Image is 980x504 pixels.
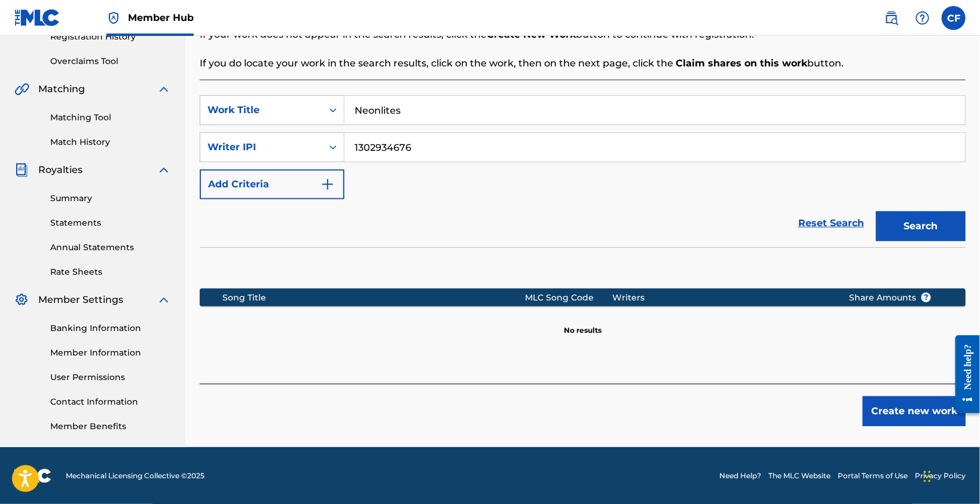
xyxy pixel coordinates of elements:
[947,326,980,422] iframe: Resource Center
[50,136,171,148] a: Match History
[50,192,171,205] a: Summary
[768,470,831,481] a: The MLC Website
[14,82,29,96] img: Matching
[38,82,85,96] span: Matching
[50,420,171,433] a: Member Benefits
[66,470,204,481] span: Mechanical Licensing Collective © 2025
[915,470,966,481] a: Privacy Policy
[942,6,966,30] div: User Menu
[884,11,899,25] img: search
[50,396,171,408] a: Contact Information
[50,217,171,229] a: Statements
[50,55,171,68] a: Overclaims Tool
[157,293,171,307] img: expand
[200,56,966,71] p: If you do locate your work in the search results, click on the work, then on the next page, click...
[50,347,171,359] a: Member Information
[38,163,83,177] span: Royalties
[50,111,171,124] a: Matching Tool
[200,169,344,199] button: Add Criteria
[200,95,966,247] form: Search Form
[676,57,807,69] strong: Claim shares on this work
[157,163,171,177] img: expand
[792,210,870,236] a: Reset Search
[14,163,29,177] img: Royalties
[320,177,335,192] img: 9d2ae6d4665cec9f34b9.svg
[612,292,831,304] div: Writers
[876,211,966,241] button: Search
[915,11,930,25] img: help
[207,140,315,154] div: Writer IPI
[880,6,903,30] a: Public Search
[863,396,966,426] button: Create new work
[50,241,171,254] a: Annual Statements
[207,103,315,117] div: Work Title
[921,293,931,302] span: ?
[14,293,29,307] img: Member Settings
[838,470,908,481] a: Portal Terms of Use
[106,11,121,25] img: Top Rightsholder
[157,82,171,96] img: expand
[50,266,171,278] a: Rate Sheets
[911,6,935,30] div: Help
[849,292,932,304] span: Share Amounts
[38,293,123,307] span: Member Settings
[924,459,931,494] div: Drag
[525,292,612,304] div: MLC Song Code
[14,469,51,483] img: logo
[564,311,602,336] p: No results
[50,31,171,43] a: Registration History
[50,322,171,335] a: Banking Information
[222,292,525,304] div: Song Title
[128,11,194,25] span: Member Hub
[719,470,761,481] a: Need Help?
[14,9,60,26] img: MLC Logo
[920,447,980,504] iframe: Chat Widget
[50,371,171,384] a: User Permissions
